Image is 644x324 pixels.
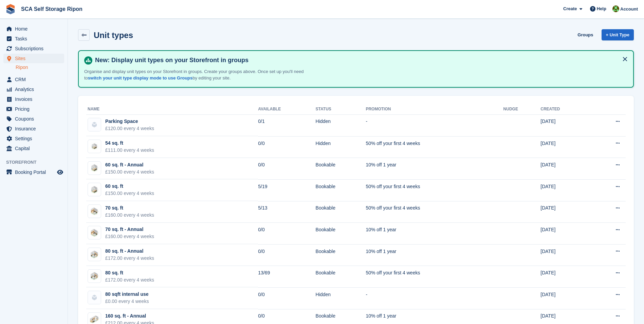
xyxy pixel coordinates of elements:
span: Subscriptions [15,44,56,53]
td: Bookable [316,223,366,245]
td: 50% off your first 4 weeks [366,179,503,201]
td: [DATE] [540,114,590,136]
span: Account [620,6,638,13]
img: SCA-66sqft.jpg [88,207,101,216]
td: - [366,287,503,309]
th: Status [316,104,366,115]
span: Tasks [15,34,56,43]
td: [DATE] [540,266,590,288]
td: [DATE] [540,179,590,201]
span: Help [597,5,606,12]
th: Promotion [366,104,503,115]
div: 80 sq. ft - Annual [105,248,154,255]
td: 0/0 [258,287,315,309]
img: SCA-54sqft.jpg [88,142,101,151]
a: menu [3,85,64,94]
a: menu [3,114,64,124]
th: Nudge [503,104,541,115]
div: 60 sq. ft - Annual [105,161,154,168]
a: menu [3,44,64,53]
span: Invoices [15,94,56,104]
span: Insurance [15,124,56,133]
th: Created [540,104,590,115]
td: 5/19 [258,179,315,201]
td: 50% off your first 4 weeks [366,266,503,288]
span: Settings [15,134,56,143]
div: £150.00 every 4 weeks [105,190,154,197]
h2: Unit types [94,31,133,40]
a: menu [3,167,64,177]
th: Available [258,104,315,115]
td: 0/0 [258,136,315,158]
div: £160.00 every 4 weeks [105,212,154,219]
div: £0.00 every 4 weeks [105,298,149,305]
td: 50% off your first 4 weeks [366,136,503,158]
div: 160 sq. ft - Annual [105,312,154,320]
div: £120.00 every 4 weeks [105,125,154,132]
div: 70 sq. ft [105,204,154,212]
a: Preview store [56,168,64,176]
img: Kelly Neesham [612,5,619,12]
td: 13/69 [258,266,315,288]
img: SCA-54sqft.jpg [88,163,101,173]
td: Bookable [316,201,366,223]
a: SCA Self Storage Ripon [18,3,85,15]
span: Booking Portal [15,167,56,177]
span: Create [563,5,577,12]
img: SCA-58sqft.jpg [88,185,101,194]
img: stora-icon-8386f47178a22dfd0bd8f6a31ec36ba5ce8667c1dd55bd0f319d3a0aa187defe.svg [5,4,16,14]
div: Parking Space [105,118,154,125]
td: Hidden [316,287,366,309]
div: £172.00 every 4 weeks [105,276,154,284]
img: SCA-75sqft.jpg [88,250,101,259]
div: £160.00 every 4 weeks [105,233,154,240]
span: Coupons [15,114,56,124]
a: Groups [575,29,596,40]
span: Home [15,24,56,34]
td: Hidden [316,136,366,158]
td: [DATE] [540,136,590,158]
td: 10% off 1 year [366,223,503,245]
p: Organise and display unit types on your Storefront in groups. Create your groups above. Once set ... [84,68,322,82]
span: Pricing [15,104,56,114]
td: [DATE] [540,223,590,245]
a: menu [3,34,64,43]
div: £150.00 every 4 weeks [105,168,154,176]
h4: New: Display unit types on your Storefront in groups [92,56,628,64]
div: 60 sq. ft [105,183,154,190]
img: SCA-80sqft.jpg [88,271,101,281]
td: [DATE] [540,158,590,180]
span: Analytics [15,85,56,94]
a: menu [3,24,64,34]
a: menu [3,124,64,133]
td: Bookable [316,266,366,288]
span: Sites [15,54,56,63]
td: 50% off your first 4 weeks [366,201,503,223]
img: SCA-64sqft.jpg [88,228,101,237]
a: menu [3,134,64,143]
div: 70 sq. ft - Annual [105,226,154,233]
span: CRM [15,75,56,84]
th: Name [86,104,258,115]
td: [DATE] [540,244,590,266]
a: menu [3,75,64,84]
a: Ripon [16,64,64,71]
span: Capital [15,144,56,153]
span: Storefront [6,159,68,166]
img: SCA-150sqft.jpg [88,315,101,324]
a: menu [3,54,64,63]
td: Bookable [316,244,366,266]
td: Hidden [316,114,366,136]
td: [DATE] [540,287,590,309]
td: 10% off 1 year [366,158,503,180]
td: 5/13 [258,201,315,223]
a: switch your unit type display mode to use Groups [88,75,192,80]
div: £172.00 every 4 weeks [105,255,154,262]
td: 0/0 [258,223,315,245]
div: 54 sq. ft [105,140,154,147]
td: - [366,114,503,136]
img: blank-unit-type-icon-ffbac7b88ba66c5e286b0e438baccc4b9c83835d4c34f86887a83fc20ec27e7b.svg [88,291,101,304]
div: 80 sq. ft [105,269,154,276]
td: 0/1 [258,114,315,136]
td: 10% off 1 year [366,244,503,266]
